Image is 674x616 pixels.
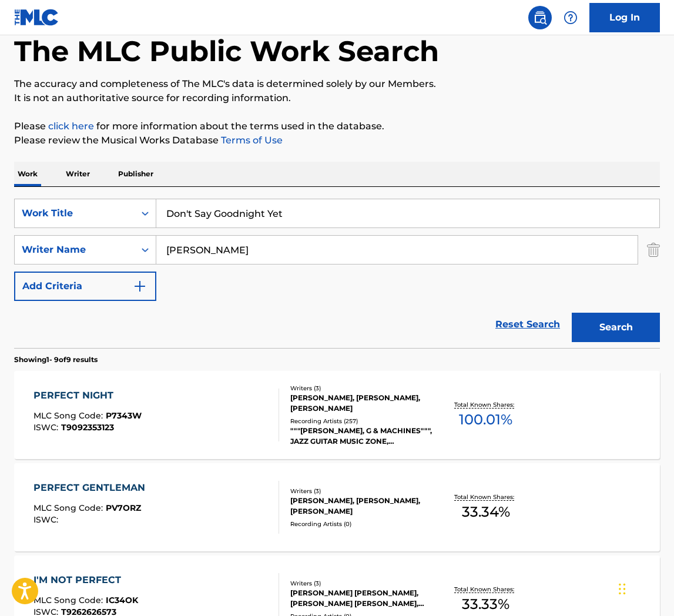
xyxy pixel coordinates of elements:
[22,243,128,257] div: Writer Name
[533,11,547,25] img: search
[290,496,432,517] div: [PERSON_NAME], [PERSON_NAME], [PERSON_NAME]
[619,571,626,607] div: Drag
[489,312,566,337] a: Reset Search
[290,588,432,609] div: [PERSON_NAME] [PERSON_NAME], [PERSON_NAME] [PERSON_NAME], [PERSON_NAME]
[615,560,674,616] iframe: Chat Widget
[290,417,432,426] div: Recording Artists ( 257 )
[290,393,432,414] div: [PERSON_NAME], [PERSON_NAME], [PERSON_NAME]
[33,514,61,525] span: ISWC :
[454,585,517,594] p: Total Known Shares:
[454,493,517,501] p: Total Known Shares:
[106,410,142,421] span: P7343W
[33,422,61,433] span: ISWC :
[14,119,660,133] p: Please for more information about the terms used in the database.
[115,162,157,186] p: Publisher
[33,481,151,495] div: PERFECT GENTLEMAN
[61,422,114,433] span: T9092353123
[647,235,660,265] img: Delete Criterion
[14,9,59,26] img: MLC Logo
[62,162,93,186] p: Writer
[459,409,512,430] span: 100.01 %
[589,3,660,32] a: Log In
[564,11,578,25] img: help
[22,206,128,220] div: Work Title
[528,6,552,29] a: Public Search
[33,573,138,587] div: I'M NOT PERFECT
[133,279,147,293] img: 9d2ae6d4665cec9f34b9.svg
[33,595,106,605] span: MLC Song Code :
[14,371,660,459] a: PERFECT NIGHTMLC Song Code:P7343WISWC:T9092353123Writers (3)[PERSON_NAME], [PERSON_NAME], [PERSON...
[290,426,432,447] div: """[PERSON_NAME], G & MACHINES""", JAZZ GUITAR MUSIC ZONE, [PERSON_NAME], [PERSON_NAME], [PERSON_...
[106,503,141,513] span: PV7ORZ
[462,594,509,615] span: 33.33 %
[33,503,106,513] span: MLC Song Code :
[572,313,660,342] button: Search
[14,354,98,365] p: Showing 1 - 9 of 9 results
[219,135,283,146] a: Terms of Use
[559,6,582,29] div: Help
[106,595,138,605] span: IC34OK
[14,77,660,91] p: The accuracy and completeness of The MLC's data is determined solely by our Members.
[462,501,510,523] span: 33.34 %
[290,579,432,588] div: Writers ( 3 )
[290,487,432,496] div: Writers ( 3 )
[14,272,156,301] button: Add Criteria
[290,520,432,528] div: Recording Artists ( 0 )
[33,389,142,403] div: PERFECT NIGHT
[48,120,94,132] a: click here
[14,91,660,105] p: It is not an authoritative source for recording information.
[14,34,439,69] h1: The MLC Public Work Search
[290,384,432,393] div: Writers ( 3 )
[14,199,660,348] form: Search Form
[14,463,660,551] a: PERFECT GENTLEMANMLC Song Code:PV7ORZISWC:Writers (3)[PERSON_NAME], [PERSON_NAME], [PERSON_NAME]R...
[14,133,660,148] p: Please review the Musical Works Database
[33,410,106,421] span: MLC Song Code :
[454,400,517,409] p: Total Known Shares:
[14,162,41,186] p: Work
